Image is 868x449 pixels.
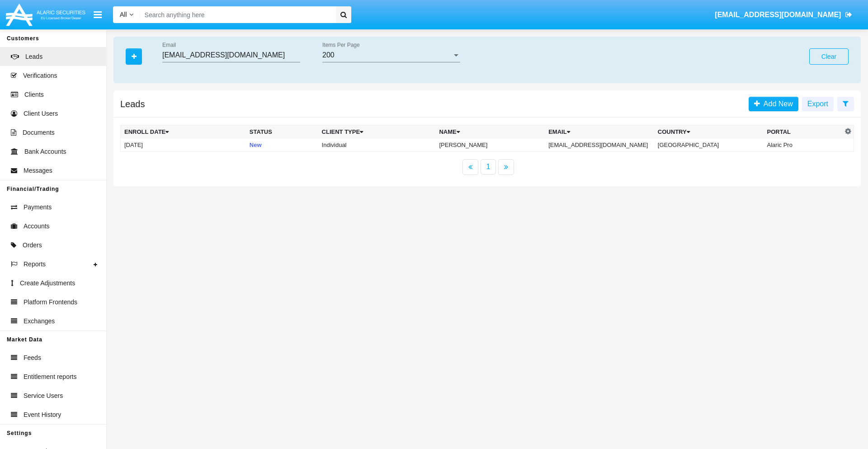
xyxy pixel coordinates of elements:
[246,125,318,139] th: Status
[809,48,849,65] button: Clear
[24,90,44,99] span: Clients
[807,100,828,108] span: Export
[802,97,834,111] button: Export
[435,125,545,139] th: Name
[24,109,58,118] span: Client Users
[120,11,127,18] span: All
[140,6,333,23] input: Search
[715,11,841,19] span: [EMAIL_ADDRESS][DOMAIN_NAME]
[24,317,55,326] span: Exchanges
[120,100,145,108] h5: Leads
[24,353,41,363] span: Feeds
[322,51,335,59] span: 200
[654,138,764,152] td: [GEOGRAPHIC_DATA]
[24,410,61,420] span: Event History
[24,372,77,382] span: Entitlement reports
[24,166,52,175] span: Messages
[121,138,246,152] td: [DATE]
[711,2,857,28] a: [EMAIL_ADDRESS][DOMAIN_NAME]
[121,125,246,139] th: Enroll Date
[764,138,843,152] td: Alaric Pro
[318,138,436,152] td: Individual
[435,138,545,152] td: [PERSON_NAME]
[113,159,861,175] nav: paginator
[25,52,42,61] span: Leads
[545,125,654,139] th: Email
[760,100,793,108] span: Add New
[654,125,764,139] th: Country
[246,138,318,152] td: New
[113,10,140,19] a: All
[23,128,55,137] span: Documents
[24,222,50,231] span: Accounts
[23,241,42,250] span: Orders
[24,147,66,156] span: Bank Accounts
[318,125,436,139] th: Client Type
[24,260,46,269] span: Reports
[24,203,52,212] span: Payments
[764,125,843,139] th: Portal
[749,97,798,111] a: Add New
[545,138,654,152] td: [EMAIL_ADDRESS][DOMAIN_NAME]
[24,391,63,401] span: Service Users
[24,298,77,307] span: Platform Frontends
[20,279,75,288] span: Create Adjustments
[23,71,57,80] span: Verifications
[5,1,87,28] img: Logo image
